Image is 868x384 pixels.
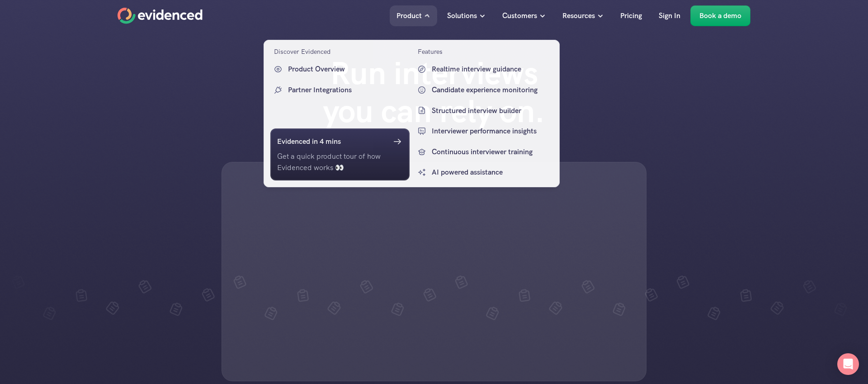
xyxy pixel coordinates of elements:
[447,10,477,22] p: Solutions
[659,10,680,22] p: Sign In
[837,353,859,375] div: Open Intercom Messenger
[414,144,553,160] a: Continuous interviewer training
[288,84,407,96] p: Partner Integrations
[562,10,595,22] p: Resources
[502,10,537,22] p: Customers
[620,10,642,22] p: Pricing
[414,102,553,119] a: Structured interview builder
[418,47,443,57] p: Features
[699,10,741,22] p: Book a demo
[432,63,551,75] p: Realtime interview guidance
[288,63,407,75] p: Product Overview
[432,146,551,158] p: Continuous interviewer training
[432,84,551,96] p: Candidate experience monitoring
[432,125,551,137] p: Interviewer performance insights
[414,123,553,139] a: Interviewer performance insights
[690,5,750,26] a: Book a demo
[414,82,553,98] a: Candidate experience monitoring
[613,5,649,26] a: Pricing
[118,8,203,24] a: Home
[432,104,551,116] p: Structured interview builder
[274,47,330,57] p: Discover Evidenced
[277,136,341,147] h6: Evidenced in 4 mins
[652,5,687,26] a: Sign In
[432,166,551,178] p: AI powered assistance
[414,164,553,180] a: AI powered assistance
[270,61,410,77] a: Product Overview
[277,151,403,174] p: Get a quick product tour of how Evidenced works 👀
[270,82,410,98] a: Partner Integrations
[270,128,410,180] a: Evidenced in 4 minsGet a quick product tour of how Evidenced works 👀
[414,61,553,77] a: Realtime interview guidance
[396,10,422,22] p: Product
